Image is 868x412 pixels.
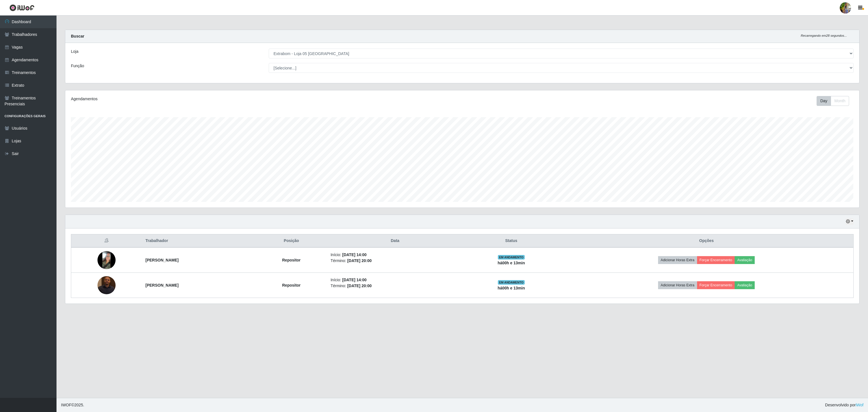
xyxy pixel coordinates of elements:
th: Data [327,234,463,248]
th: Opções [560,234,854,248]
li: Término: [331,283,459,289]
li: Início: [331,252,459,258]
div: Toolbar with button groups [817,96,854,106]
th: Posição [255,234,327,248]
button: Avaliação [735,256,755,264]
div: Agendamentos [71,96,392,102]
button: Forçar Encerramento [697,281,735,289]
span: EM ANDAMENTO [498,255,525,260]
label: Função [71,63,84,69]
img: 1748484954184.jpeg [97,251,116,269]
li: Início: [331,277,459,283]
img: 1756941690692.jpeg [97,276,116,294]
strong: [PERSON_NAME] [146,283,179,287]
button: Adicionar Horas Extra [658,256,697,264]
strong: há 00 h e 13 min [498,261,525,265]
strong: Buscar [71,34,84,38]
i: Recarregando em 28 segundos... [801,34,847,37]
strong: Repositor [282,258,300,262]
button: Forçar Encerramento [697,256,735,264]
strong: [PERSON_NAME] [146,258,179,262]
button: Day [817,96,831,106]
th: Trabalhador [142,234,256,248]
strong: há 00 h e 13 min [498,286,525,290]
time: [DATE] 20:00 [347,258,372,263]
button: Month [831,96,849,106]
strong: Repositor [282,283,300,287]
time: [DATE] 20:00 [347,284,372,288]
time: [DATE] 14:00 [342,278,366,282]
img: CoreUI Logo [9,4,34,11]
label: Loja [71,49,78,55]
button: Avaliação [735,281,755,289]
button: Adicionar Horas Extra [658,281,697,289]
span: © 2025 . [61,402,84,408]
span: Desenvolvido por [825,402,863,408]
span: IWOF [61,403,71,407]
span: EM ANDAMENTO [498,280,525,285]
li: Término: [331,258,459,264]
a: iWof [856,403,863,407]
div: First group [817,96,849,106]
time: [DATE] 14:00 [342,252,366,257]
th: Status [463,234,559,248]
